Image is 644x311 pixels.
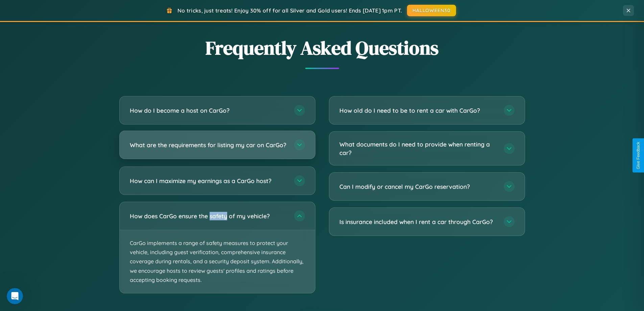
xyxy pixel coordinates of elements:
[130,177,287,185] h3: How can I maximize my earnings as a CarGo host?
[130,212,287,220] h3: How does CarGo ensure the safety of my vehicle?
[7,288,23,304] iframe: Intercom live chat
[120,230,315,293] p: CarGo implements a range of safety measures to protect your vehicle, including guest verification...
[339,218,497,226] h3: Is insurance included when I rent a car through CarGo?
[339,182,497,191] h3: Can I modify or cancel my CarGo reservation?
[339,140,497,157] h3: What documents do I need to provide when renting a car?
[407,5,456,16] button: HALLOWEEN30
[339,106,497,115] h3: How old do I need to be to rent a car with CarGo?
[177,7,402,14] span: No tricks, just treats! Enjoy 30% off for all Silver and Gold users! Ends [DATE] 1pm PT.
[130,106,287,115] h3: How do I become a host on CarGo?
[119,35,525,61] h2: Frequently Asked Questions
[636,142,641,169] div: Give Feedback
[130,141,287,149] h3: What are the requirements for listing my car on CarGo?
